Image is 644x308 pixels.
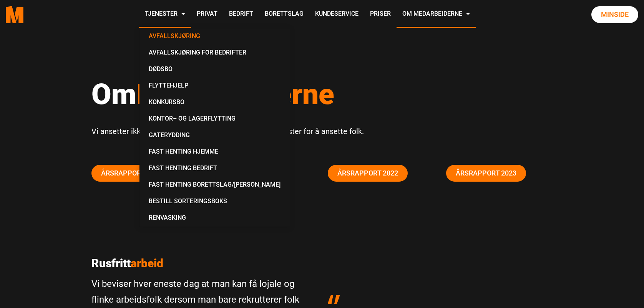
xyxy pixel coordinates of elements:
[143,94,287,111] a: Konkursbo
[591,6,638,23] a: Minside
[259,1,309,28] a: Borettslag
[328,165,408,182] a: Årsrapport 2022
[143,61,287,78] a: Dødsbo
[91,77,553,111] h1: Om
[136,77,334,111] span: Medarbeiderne
[131,257,163,270] span: arbeid
[364,1,397,28] a: Priser
[191,1,223,28] a: Privat
[143,177,287,194] a: Fast Henting Borettslag/[PERSON_NAME]
[309,1,364,28] a: Kundeservice
[143,194,287,210] a: Bestill Sorteringsboks
[223,1,259,28] a: Bedrift
[143,45,287,61] a: Avfallskjøring for Bedrifter
[143,28,287,45] a: Avfallskjøring
[139,1,191,28] a: Tjenester
[91,257,316,270] p: Rusfritt
[446,165,526,182] a: Årsrapport 2023
[143,78,287,94] a: Flyttehjelp
[91,125,553,138] p: Vi ansetter ikke folk for å levere tjenester. Vi leverer tjenester for å ansette folk.
[143,144,287,161] a: Fast Henting Hjemme
[91,165,171,182] a: Årsrapport 2020
[143,161,287,177] a: Fast Henting Bedrift
[143,128,287,144] a: Gaterydding
[397,1,476,28] a: Om Medarbeiderne
[143,210,287,227] a: Renvasking
[143,111,287,128] a: Kontor– og lagerflytting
